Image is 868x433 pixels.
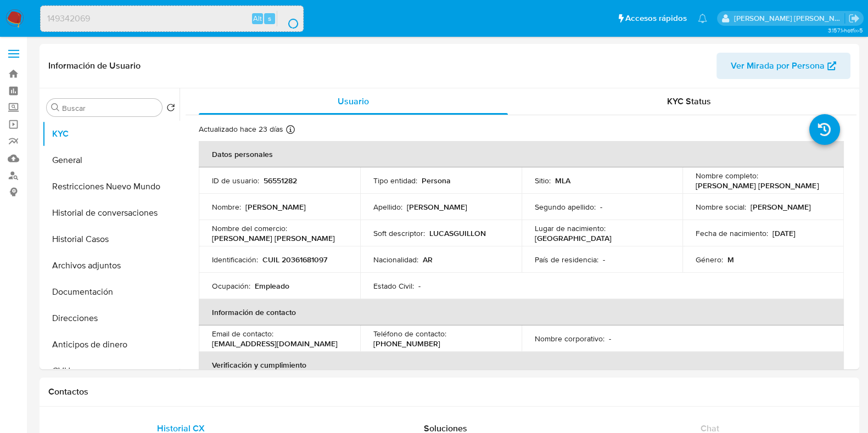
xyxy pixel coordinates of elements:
p: Segundo apellido : [535,202,596,212]
p: LUCASGUILLON [429,228,486,238]
p: Estado Civil : [373,281,414,291]
p: Tipo entidad : [373,176,417,185]
button: Documentación [42,279,180,305]
p: Actualizado hace 23 días [199,124,283,134]
p: ID de usuario : [212,176,259,185]
p: AR [423,255,433,265]
span: Alt [253,13,262,24]
p: [GEOGRAPHIC_DATA] [535,233,612,243]
p: Teléfono de contacto : [373,329,446,339]
p: Apellido : [373,202,402,212]
p: Identificación : [212,255,258,265]
button: CVU [42,358,180,384]
p: - [418,281,421,291]
p: País de residencia : [535,255,598,265]
p: Sitio : [535,176,551,185]
p: Lugar de nacimiento : [535,223,606,233]
button: Restricciones Nuevo Mundo [42,173,180,200]
h1: Contactos [48,386,850,397]
p: [PERSON_NAME] [407,202,467,212]
p: Nombre del comercio : [212,223,287,233]
p: Soft descriptor : [373,228,425,238]
button: Buscar [51,103,60,112]
p: CUIL 20361681097 [262,255,327,265]
th: Datos personales [199,141,844,167]
a: Salir [848,13,860,24]
p: [PERSON_NAME] [PERSON_NAME] [212,233,335,243]
th: Verificación y cumplimiento [199,352,844,378]
p: Empleado [255,281,289,291]
p: Nombre corporativo : [535,334,604,344]
p: Género : [696,255,723,265]
p: noelia.huarte@mercadolibre.com [734,13,845,24]
p: [EMAIL_ADDRESS][DOMAIN_NAME] [212,339,338,348]
button: Historial de conversaciones [42,200,180,226]
p: M [727,255,734,265]
button: Ver Mirada por Persona [716,53,850,79]
p: [PHONE_NUMBER] [373,339,440,348]
button: General [42,147,180,173]
p: MLA [555,176,570,185]
p: Nombre completo : [696,171,758,181]
p: [DATE] [772,228,796,238]
p: Nombre : [212,202,241,212]
p: [PERSON_NAME] [751,202,811,212]
input: Buscar [62,103,158,113]
h1: Información de Usuario [48,60,141,71]
span: s [268,13,271,24]
p: [PERSON_NAME] [PERSON_NAME] [696,181,819,190]
button: Direcciones [42,305,180,331]
a: Notificaciones [698,14,707,23]
th: Información de contacto [199,299,844,325]
p: 56551282 [264,176,297,185]
p: Nacionalidad : [373,255,418,265]
p: - [603,255,605,265]
span: Ver Mirada por Persona [731,53,825,79]
p: - [600,202,602,212]
span: Accesos rápidos [625,13,687,24]
p: Persona [422,176,451,185]
p: Fecha de nacimiento : [696,228,768,238]
button: Historial Casos [42,226,180,252]
button: search-icon [277,11,299,26]
button: Volver al orden por defecto [166,103,175,115]
p: - [609,334,611,344]
button: Archivos adjuntos [42,252,180,279]
span: Usuario [338,95,369,108]
p: [PERSON_NAME] [245,202,306,212]
p: Ocupación : [212,281,250,291]
input: Buscar usuario o caso... [41,12,303,26]
button: KYC [42,121,180,147]
p: Nombre social : [696,202,746,212]
span: KYC Status [667,95,711,108]
button: Anticipos de dinero [42,331,180,358]
p: Email de contacto : [212,329,273,339]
